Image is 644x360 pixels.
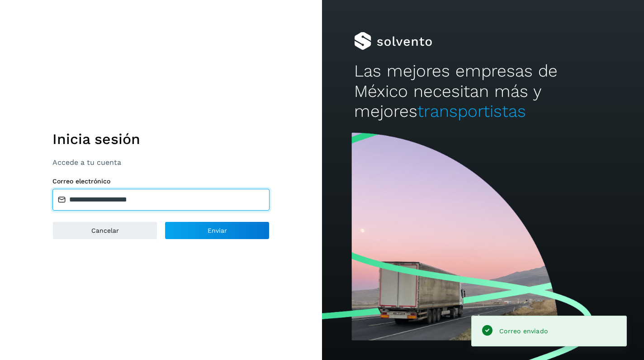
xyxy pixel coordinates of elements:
[208,227,227,234] span: Enviar
[91,227,119,234] span: Cancelar
[499,327,548,335] span: Correo enviado
[52,221,157,240] button: Cancelar
[52,158,270,167] p: Accede a tu cuenta
[52,178,270,185] label: Correo electrónico
[354,61,612,121] h2: Las mejores empresas de México necesitan más y mejores
[165,221,270,240] button: Enviar
[417,101,526,121] span: transportistas
[52,130,270,148] h1: Inicia sesión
